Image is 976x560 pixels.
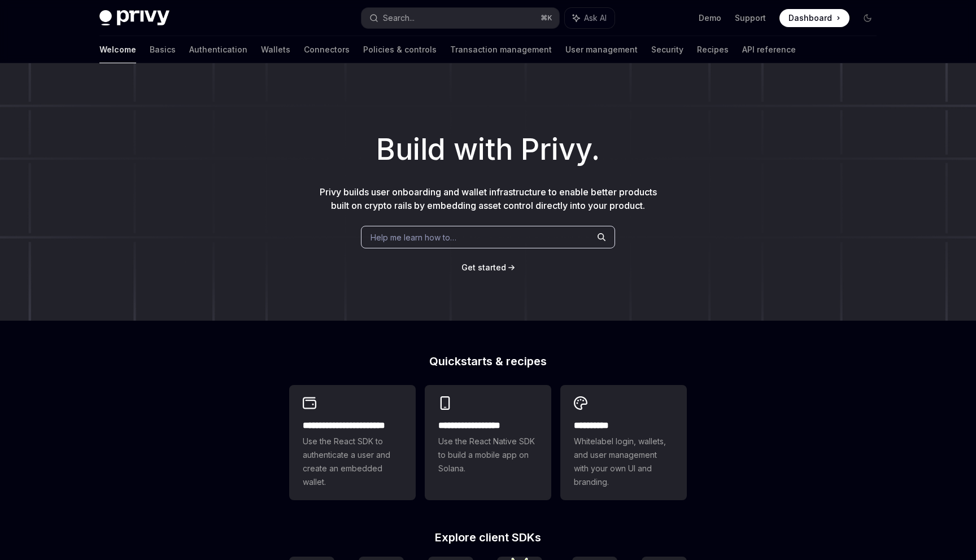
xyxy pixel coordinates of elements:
[574,435,673,489] span: Whitelabel login, wallets, and user management with your own UI and branding.
[18,128,958,172] h1: Build with Privy.
[303,435,402,489] span: Use the React SDK to authenticate a user and create an embedded wallet.
[859,9,877,27] button: Toggle dark mode
[150,36,176,63] a: Basics
[383,11,415,25] div: Search...
[363,36,437,63] a: Policies & controls
[565,8,615,28] button: Ask AI
[697,36,729,63] a: Recipes
[779,9,849,27] a: Dashboard
[361,8,559,28] button: Search...⌘K
[289,532,687,543] h2: Explore client SDKs
[450,36,552,63] a: Transaction management
[99,36,136,63] a: Welcome
[560,385,687,500] a: **** *****Whitelabel login, wallets, and user management with your own UI and branding.
[99,10,169,26] img: dark logo
[584,12,607,24] span: Ask AI
[735,12,766,24] a: Support
[289,356,687,367] h2: Quickstarts & recipes
[699,12,721,24] a: Demo
[189,36,247,63] a: Authentication
[461,262,506,273] a: Get started
[565,36,638,63] a: User management
[541,14,552,23] span: ⌘ K
[371,231,456,243] span: Help me learn how to…
[425,385,551,500] a: **** **** **** ***Use the React Native SDK to build a mobile app on Solana.
[651,36,683,63] a: Security
[304,36,350,63] a: Connectors
[788,12,832,24] span: Dashboard
[742,36,796,63] a: API reference
[261,36,290,63] a: Wallets
[438,435,538,475] span: Use the React Native SDK to build a mobile app on Solana.
[320,186,657,211] span: Privy builds user onboarding and wallet infrastructure to enable better products built on crypto ...
[461,262,506,272] span: Get started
